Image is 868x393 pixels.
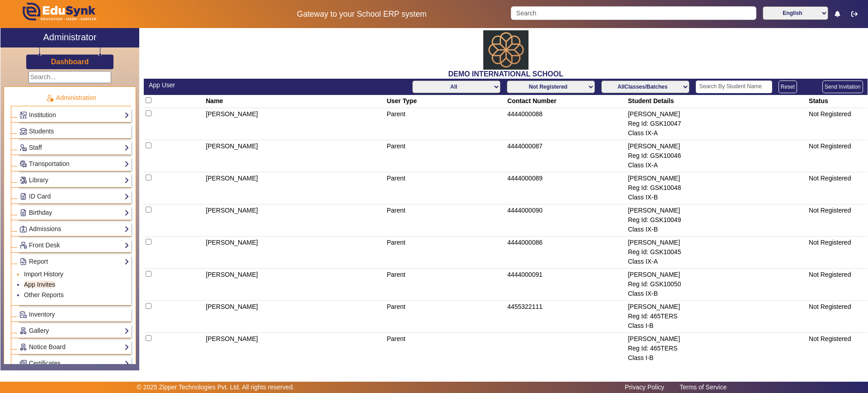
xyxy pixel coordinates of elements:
div: Class IX-A [628,128,806,138]
button: Send Invitation [822,80,863,93]
div: Reg Id: GSK10047 [628,119,806,128]
td: 4444000089 [506,172,627,204]
td: [PERSON_NAME] [204,172,385,204]
td: Not Registered [807,269,868,301]
div: [PERSON_NAME] [628,334,806,344]
td: Parent [385,204,506,237]
td: Not Registered [807,108,868,140]
div: Reg Id: GSK10050 [628,279,806,289]
h2: DEMO INTERNATIONAL SCHOOL [144,70,868,78]
td: Parent [385,237,506,269]
td: 4444000088 [506,108,627,140]
div: [PERSON_NAME] [628,174,806,183]
p: © 2025 Zipper Technologies Pvt. Ltd. All rights reserved. [137,383,295,392]
th: Contact Number [506,95,627,108]
div: Class IX-A [628,257,806,266]
div: Class I-B [628,353,806,363]
div: App User [149,80,501,90]
a: Import History [24,270,63,278]
div: Class IX-B [628,225,806,234]
td: Not Registered [807,237,868,269]
span: Inventory [29,311,55,318]
a: Dashboard [51,57,90,66]
td: Parent [385,108,506,140]
td: [PERSON_NAME] [204,140,385,172]
div: [PERSON_NAME] [628,109,806,119]
td: Not Registered [807,172,868,204]
div: Reg Id: GSK10045 [628,247,806,257]
h3: Dashboard [51,57,89,66]
a: App Invites [24,281,55,288]
td: [PERSON_NAME] [204,204,385,237]
div: Reg Id: GSK10049 [628,215,806,225]
td: Parent [385,172,506,204]
div: [PERSON_NAME] [628,302,806,312]
img: Students.png [20,128,27,135]
input: Search By Student Name [696,80,772,93]
div: [PERSON_NAME] [628,238,806,247]
a: Administrator [0,28,139,47]
a: Inventory [19,309,129,320]
a: Privacy Policy [620,381,669,393]
th: Status [807,95,868,108]
td: Not Registered [807,333,868,365]
img: Inventory.png [20,311,27,318]
div: Reg Id: 465TERS [628,312,806,321]
div: Reg Id: GSK10046 [628,151,806,161]
td: Not Registered [807,140,868,172]
td: Parent [385,301,506,333]
td: 4444000090 [506,204,627,237]
div: Class I-B [628,321,806,331]
td: [PERSON_NAME] [204,108,385,140]
td: [PERSON_NAME] [204,237,385,269]
div: Class IX-B [628,289,806,298]
img: Administration.png [46,94,54,102]
button: Reset [778,80,797,93]
td: Parent [385,333,506,365]
div: Class IX-A [628,161,806,170]
td: 4444000086 [506,237,627,269]
div: [PERSON_NAME] [628,206,806,215]
a: Terms of Service [675,381,731,393]
td: 4444000091 [506,269,627,301]
div: [PERSON_NAME] [628,270,806,279]
div: Class IX-B [628,193,806,202]
a: Students [19,126,129,137]
td: 4455322111 [506,301,627,333]
span: Students [29,128,54,135]
div: Reg Id: 465TERS [628,344,806,353]
a: Other Reports [24,291,64,298]
td: Parent [385,269,506,301]
div: Reg Id: GSK10048 [628,183,806,193]
td: [PERSON_NAME] [204,333,385,365]
td: 4444000087 [506,140,627,172]
img: abdd4561-dfa5-4bc5-9f22-bd710a8d2831 [483,30,528,70]
input: Search [511,6,756,20]
th: Name [204,95,385,108]
h2: Administrator [43,32,97,43]
p: Administration [11,93,131,103]
div: [PERSON_NAME] [628,142,806,151]
input: Search... [28,71,111,83]
td: Not Registered [807,204,868,237]
th: Student Details [626,95,807,108]
th: User Type [385,95,506,108]
td: [PERSON_NAME] [204,301,385,333]
h5: Gateway to your School ERP system [222,9,501,19]
td: Parent [385,140,506,172]
td: [PERSON_NAME] [204,269,385,301]
td: Not Registered [807,301,868,333]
